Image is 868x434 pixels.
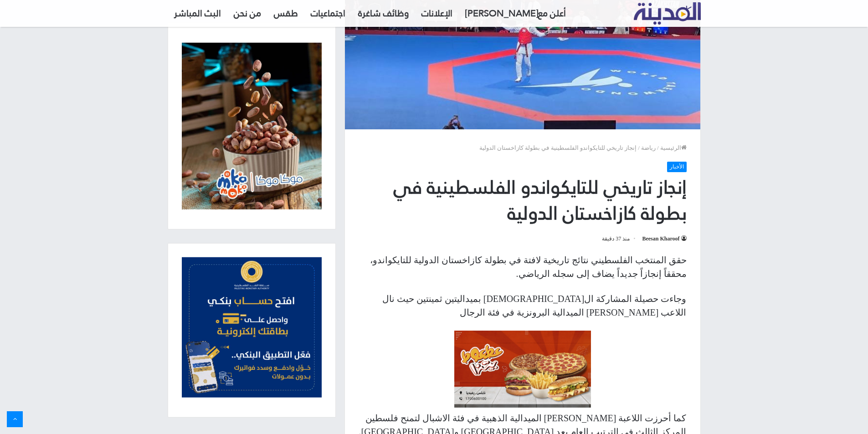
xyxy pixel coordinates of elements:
[359,253,687,281] p: حقق المنتخب الفلسطيني نتائج تاريخية لافتة في بطولة كازاخستان الدولية للتايكواندو، محققاً إنجازاً ...
[641,144,656,151] a: رياضة
[660,144,687,151] a: الرئيسية
[657,144,659,151] em: /
[667,162,687,172] a: الأخبار
[602,233,637,244] span: منذ 37 دقيقة
[634,3,701,25] a: تلفزيون المدينة
[634,2,701,25] img: تلفزيون المدينة
[359,292,687,319] p: وجاءت حصيلة المشاركة ال[DEMOGRAPHIC_DATA] بميداليتين ثمينتين حيث نال اللاعب [PERSON_NAME] الميدال...
[359,174,687,227] h1: إنجاز تاريخي للتايكواندو الفلسطينية في بطولة كازاخستان الدولية
[479,144,637,151] span: إنجاز تاريخي للتايكواندو الفلسطينية في بطولة كازاخستان الدولية
[642,235,686,242] a: Beesan Kharoof
[638,144,640,151] em: /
